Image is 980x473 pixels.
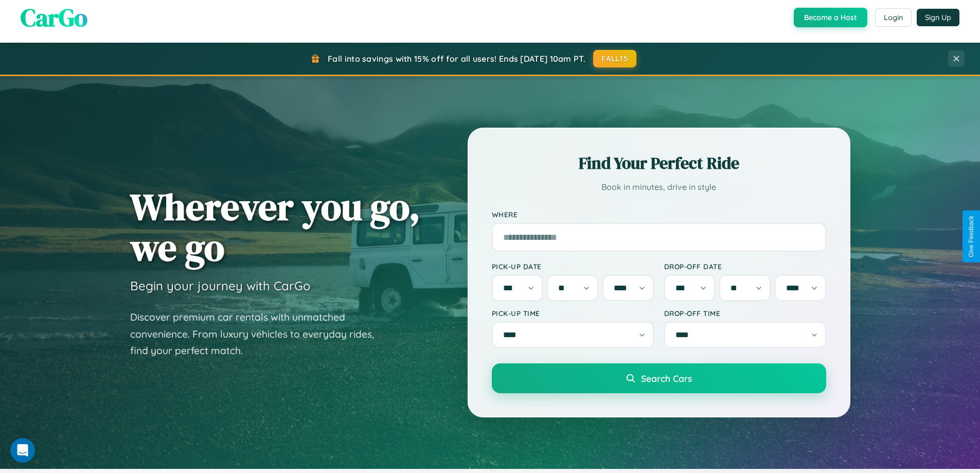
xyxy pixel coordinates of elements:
h1: Wherever you go, we go [130,186,420,268]
button: Sign Up [917,9,959,26]
label: Pick-up Date [492,262,654,271]
label: Where [492,210,826,219]
label: Drop-off Date [664,262,826,271]
iframe: Intercom live chat [10,438,35,463]
div: Give Feedback [968,216,975,257]
label: Drop-off Time [664,309,826,318]
h3: Begin your journey with CarGo [130,278,311,293]
button: Login [875,8,912,27]
span: CarGo [21,1,87,34]
button: FALL15 [593,50,636,67]
p: Discover premium car rentals with unmatched convenience. From luxury vehicles to everyday rides, ... [130,309,387,359]
button: Search Cars [492,363,826,393]
button: Become a Host [794,8,867,27]
label: Pick-up Time [492,309,654,318]
span: Search Cars [641,373,692,384]
p: Book in minutes, drive in style [492,180,826,195]
span: Fall into savings with 15% off for all users! Ends [DATE] 10am PT. [328,54,585,64]
h2: Find Your Perfect Ride [492,152,826,174]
